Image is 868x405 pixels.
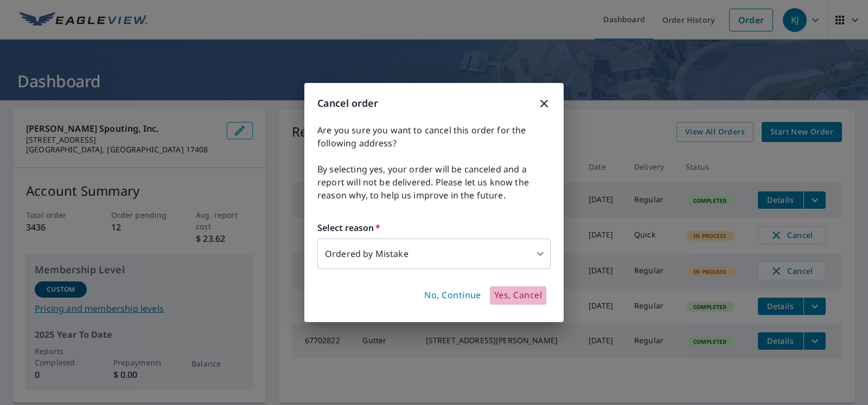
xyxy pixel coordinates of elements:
h3: Cancel order [317,96,551,111]
button: No, Continue [420,286,486,305]
span: Are you sure you want to cancel this order for the following address? [317,124,551,150]
div: Ordered by Mistake [317,239,551,269]
label: Select reason [317,221,551,234]
span: No, Continue [424,290,481,301]
span: By selecting yes, your order will be canceled and a report will not be delivered. Please let us k... [317,163,551,202]
button: Yes, Cancel [490,286,546,305]
span: Yes, Cancel [494,290,542,301]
